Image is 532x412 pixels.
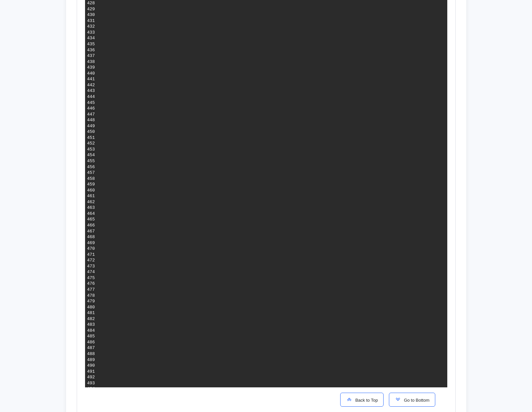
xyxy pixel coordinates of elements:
div: 476 [87,281,95,287]
div: 458 [87,176,95,182]
div: 486 [87,339,95,345]
div: 489 [87,357,95,363]
span: Back to Top [353,398,378,403]
div: 459 [87,182,95,188]
div: 479 [87,298,95,304]
div: 484 [87,328,95,334]
button: Back to Top [340,393,384,407]
div: 491 [87,369,95,375]
div: 435 [87,41,95,47]
div: 485 [87,333,95,339]
div: 436 [87,47,95,53]
div: 430 [87,12,95,18]
button: Go to Bottom [389,393,435,407]
img: scroll-to-icon.svg [346,396,353,403]
div: 481 [87,310,95,316]
div: 488 [87,351,95,357]
div: 475 [87,275,95,281]
div: 446 [87,106,95,112]
div: 428 [87,0,95,6]
div: 462 [87,199,95,205]
div: 437 [87,53,95,59]
div: 431 [87,18,95,24]
div: 468 [87,234,95,240]
div: 456 [87,164,95,170]
div: 444 [87,94,95,100]
div: 470 [87,246,95,252]
div: 453 [87,147,95,153]
div: 471 [87,252,95,258]
div: 493 [87,380,95,386]
div: 434 [87,35,95,41]
div: 439 [87,65,95,71]
div: 445 [87,100,95,106]
div: 460 [87,188,95,194]
div: 441 [87,76,95,82]
div: 477 [87,287,95,293]
div: 449 [87,123,95,129]
div: 461 [87,193,95,199]
div: 443 [87,88,95,94]
div: 429 [87,6,95,12]
span: Go to Bottom [401,398,430,403]
div: 457 [87,170,95,176]
div: 467 [87,228,95,234]
div: 451 [87,135,95,141]
div: 478 [87,293,95,299]
div: 482 [87,316,95,322]
div: 432 [87,24,95,30]
div: 454 [87,152,95,158]
div: 494 [87,386,95,392]
div: 442 [87,82,95,88]
div: 440 [87,71,95,77]
div: 474 [87,269,95,275]
img: scroll-to-icon.svg [395,396,401,403]
div: 472 [87,257,95,263]
div: 465 [87,216,95,222]
div: 469 [87,240,95,246]
div: 480 [87,304,95,310]
div: 455 [87,158,95,164]
div: 447 [87,112,95,118]
div: 473 [87,263,95,269]
div: 464 [87,211,95,217]
div: 492 [87,374,95,380]
div: 450 [87,129,95,135]
div: 483 [87,322,95,328]
div: 433 [87,30,95,36]
div: 452 [87,141,95,147]
div: 438 [87,59,95,65]
div: 466 [87,222,95,228]
div: 448 [87,117,95,123]
div: 463 [87,205,95,211]
div: 487 [87,345,95,351]
div: 490 [87,363,95,369]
